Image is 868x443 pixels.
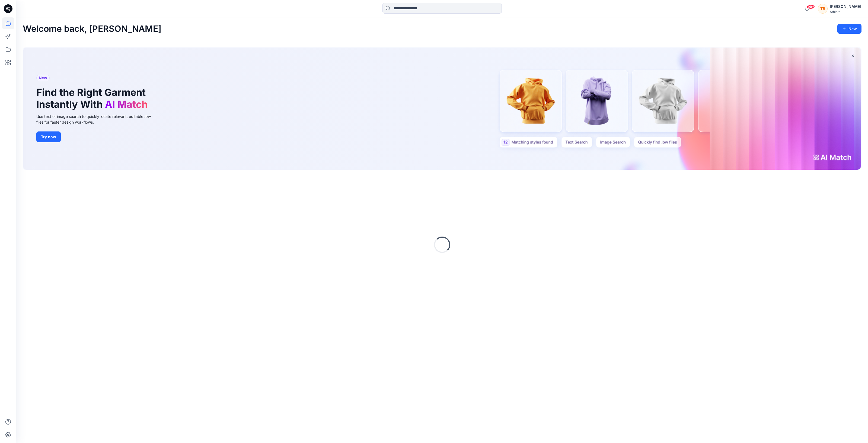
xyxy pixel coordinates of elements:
button: Try now [36,131,61,142]
h1: Find the Right Garment Instantly With [36,87,150,110]
span: New [39,75,47,81]
div: TB [818,4,828,14]
div: Athleta [830,10,861,14]
span: 99+ [807,5,815,9]
h2: Welcome back, [PERSON_NAME] [23,24,161,34]
span: AI Match [105,98,148,110]
div: Use text or image search to quickly locate relevant, editable .bw files for faster design workflows. [36,114,158,125]
div: [PERSON_NAME] [830,3,861,10]
button: New [837,24,861,34]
